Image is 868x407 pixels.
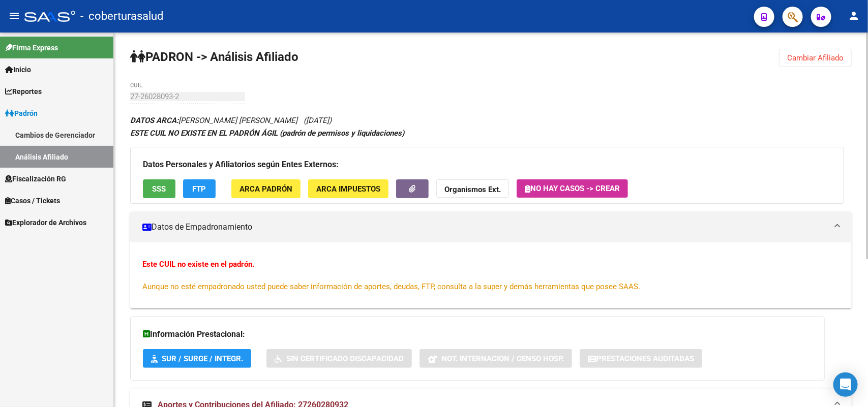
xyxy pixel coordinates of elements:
[304,116,332,125] span: ([DATE])
[444,185,501,194] strong: Organismos Ext.
[5,42,58,53] span: Firma Express
[193,184,206,194] span: FTP
[5,86,42,97] span: Reportes
[779,49,852,67] button: Cambiar Afiliado
[580,349,702,368] button: Prestaciones Auditadas
[231,179,301,198] button: ARCA Padrón
[787,53,844,62] span: Cambiar Afiliado
[130,116,178,125] strong: DATOS ARCA:
[441,354,564,363] span: Not. Internacion / Censo Hosp.
[143,327,812,341] h3: Información Prestacional:
[240,184,292,194] span: ARCA Padrón
[5,217,86,228] span: Explorador de Archivos
[5,108,38,119] span: Padrón
[316,184,380,194] span: ARCA Impuestos
[143,349,251,368] button: SUR / SURGE / INTEGR.
[143,158,831,172] h3: Datos Personales y Afiliatorios según Entes Externos:
[142,222,827,233] mat-panel-title: Datos de Empadronamiento
[525,184,620,193] span: No hay casos -> Crear
[130,212,852,242] mat-expansion-panel-header: Datos de Empadronamiento
[162,354,243,363] span: SUR / SURGE / INTEGR.
[266,349,412,368] button: Sin Certificado Discapacidad
[142,260,254,269] strong: Este CUIL no existe en el padrón.
[5,173,66,184] span: Fiscalización RG
[286,354,404,363] span: Sin Certificado Discapacidad
[420,349,572,368] button: Not. Internacion / Censo Hosp.
[153,184,166,194] span: SSS
[80,5,163,27] span: - coberturasalud
[848,10,860,22] mat-icon: person
[596,354,694,363] span: Prestaciones Auditadas
[143,179,175,198] button: SSS
[5,195,60,206] span: Casos / Tickets
[130,242,852,308] div: Datos de Empadronamiento
[130,116,297,125] span: [PERSON_NAME] [PERSON_NAME]
[142,282,640,291] span: Aunque no esté empadronado usted puede saber información de aportes, deudas, FTP, consulta a la s...
[130,129,404,138] strong: ESTE CUIL NO EXISTE EN EL PADRÓN ÁGIL (padrón de permisos y liquidaciones)
[130,50,298,64] strong: PADRON -> Análisis Afiliado
[183,179,216,198] button: FTP
[833,372,858,397] div: Open Intercom Messenger
[8,10,20,22] mat-icon: menu
[308,179,388,198] button: ARCA Impuestos
[5,64,31,75] span: Inicio
[436,179,509,198] button: Organismos Ext.
[517,179,628,198] button: No hay casos -> Crear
